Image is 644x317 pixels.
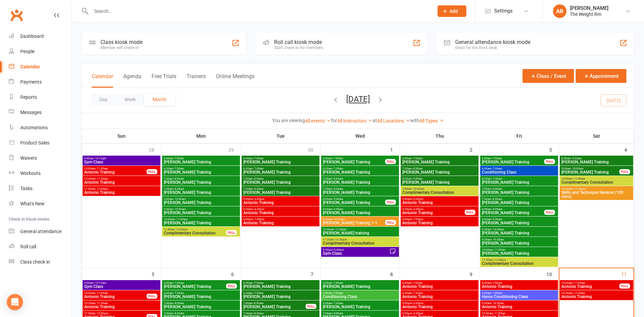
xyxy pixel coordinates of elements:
[493,248,506,251] span: - 11:00am
[84,302,159,305] span: 10:30am
[323,180,398,184] span: [PERSON_NAME] Training
[323,221,385,225] span: [PERSON_NAME] Training 1-1
[323,238,398,241] span: 11:30am
[412,218,423,221] span: - 7:00pm
[216,73,254,88] button: Online Meetings
[491,218,502,221] span: - 9:30am
[402,285,477,289] span: Antonio Training
[94,157,106,160] span: - 10:15am
[491,167,502,170] span: - 7:00am
[385,200,396,205] div: FULL
[402,160,477,164] span: [PERSON_NAME] Training
[84,281,159,285] span: 9:00am
[173,177,184,180] span: - 8:00am
[561,281,620,285] span: 10:00am
[243,221,318,225] span: Antonio Training
[482,292,557,295] span: 6:00am
[116,93,144,106] button: Week
[152,73,176,88] button: Free Trials
[253,218,264,221] span: - 7:00pm
[144,93,175,106] button: Month
[494,3,513,19] span: Settings
[323,302,398,305] span: 6:30am
[9,181,71,196] a: Tasks
[332,302,343,305] span: - 7:30am
[482,157,545,160] span: 6:00am
[619,284,630,289] div: FULL
[455,39,530,45] div: General attendance kiosk mode
[243,295,318,299] span: [PERSON_NAME] Training
[253,157,264,160] span: - 7:00am
[402,187,477,190] span: 9:00am
[20,155,37,161] div: Waivers
[20,125,48,130] div: Automations
[320,129,400,143] th: Wed
[84,295,147,299] span: Antonio Training
[89,6,429,16] input: Search...
[253,177,264,180] span: - 8:00am
[84,190,159,195] span: Antonio Training
[84,167,147,170] span: 10:00am
[482,241,557,245] span: [PERSON_NAME] Training
[400,129,480,143] th: Thu
[226,284,237,289] div: FULL
[173,157,184,160] span: - 7:00am
[173,167,184,170] span: - 7:30am
[311,268,320,279] div: 7
[402,201,477,205] span: Antonio Training
[243,218,318,221] span: 6:00pm
[323,248,390,251] span: 5:30pm
[20,33,44,39] div: Dashboard
[243,285,318,289] span: [PERSON_NAME] Training
[402,157,477,160] span: 6:00am
[455,45,530,50] div: Great for the front desk
[20,186,32,191] div: Tasks
[482,228,557,231] span: 9:00am
[482,218,557,221] span: 8:30am
[561,190,632,199] span: Skills and Technique Seminar (100 mins)
[561,170,620,174] span: [PERSON_NAME] Training
[332,167,343,170] span: - 7:30am
[482,238,557,241] span: 9:30am
[482,211,545,215] span: [PERSON_NAME] Training
[412,281,423,285] span: - 7:00am
[243,281,318,285] span: 6:00am
[570,5,608,11] div: [PERSON_NAME]
[253,208,264,211] span: - 6:30pm
[163,292,239,295] span: 6:30am
[173,281,184,285] span: - 7:00am
[92,73,113,88] button: Calendar
[402,170,477,174] span: [PERSON_NAME] Training
[253,302,264,305] span: - 8:00am
[373,118,377,123] strong: at
[147,294,157,299] div: FULL
[553,4,567,18] div: AR
[402,167,477,170] span: 7:30am
[243,167,318,170] span: 6:30am
[163,208,239,211] span: 9:30am
[337,118,373,123] a: All Instructors
[163,221,239,225] span: [PERSON_NAME] Training
[163,201,239,205] span: [PERSON_NAME] Training
[123,73,141,88] button: Agenda
[570,11,608,17] div: The Weight Rm
[243,187,318,190] span: 7:30am
[332,208,343,211] span: - 9:30am
[438,5,466,17] button: Add
[332,218,345,221] span: - 10:30am
[482,201,557,205] span: [PERSON_NAME] Training
[491,292,502,295] span: - 7:00am
[9,59,71,74] a: Calendar
[163,228,226,231] span: 11:00am
[163,187,239,190] span: 7:30am
[243,160,318,164] span: [PERSON_NAME] Training
[482,285,557,289] span: Antonio Training
[323,241,398,245] span: Complimentary Consultation
[186,73,206,88] button: Trainers
[402,208,465,211] span: 5:30pm
[491,228,504,231] span: - 10:00am
[272,118,305,123] strong: You are viewing
[163,218,239,221] span: 10:00am
[173,302,184,305] span: - 8:00am
[573,177,585,180] span: - 11:00am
